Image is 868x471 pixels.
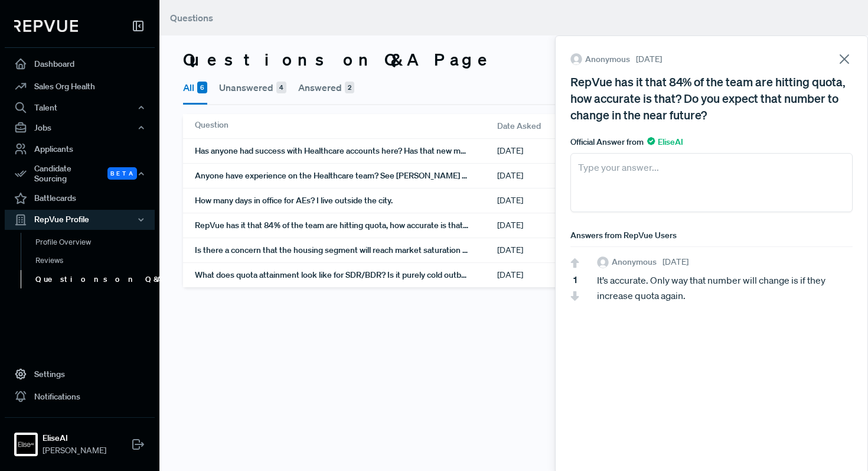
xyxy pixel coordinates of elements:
[195,164,497,188] div: Anyone have experience on the Healthcare team? See [PERSON_NAME] created a new product for health...
[298,72,354,103] button: Answered
[612,256,657,268] span: Anonymous
[21,270,171,289] a: Questions on Q&A
[195,189,497,213] div: How many days in office for AEs? I live outside the city.
[17,435,35,454] img: EliseAI
[663,256,688,268] span: [DATE]
[43,432,106,444] strong: EliseAI
[597,273,853,303] div: It’s accurate. Only way that number will change is if they increase quota again.
[585,53,630,66] span: Anonymous
[197,82,207,93] span: 6
[5,385,155,408] a: Notifications
[570,229,853,242] div: Answers from RepVue Users
[107,167,137,180] span: Beta
[195,213,497,238] div: RepVue has it that 84% of the team are hitting quota, how accurate is that? Do you expect that nu...
[195,114,497,138] div: Question
[5,75,155,98] a: Sales Org Health
[497,263,603,287] div: [DATE]
[21,233,171,252] a: Profile Overview
[5,363,155,385] a: Settings
[647,137,683,147] span: EliseAI
[5,210,155,230] button: RepVue Profile
[570,73,853,123] div: RepVue has it that 84% of the team are hitting quota, how accurate is that? Do you expect that nu...
[497,213,603,238] div: [DATE]
[195,263,497,287] div: What does quota attainment look like for SDR/BDR? Is it purely cold outbound?
[170,12,213,24] span: Questions
[219,72,286,103] button: Unanswered
[43,444,106,457] span: [PERSON_NAME]
[5,138,155,160] a: Applicants
[183,50,495,70] h3: Questions on Q&A Page
[497,164,603,188] div: [DATE]
[573,272,577,287] span: 1
[497,114,603,138] div: Date Asked
[183,72,207,105] button: All
[5,160,155,187] div: Candidate Sourcing
[5,53,155,75] a: Dashboard
[497,238,603,262] div: [DATE]
[497,139,603,163] div: [DATE]
[276,82,286,93] span: 4
[345,82,354,93] span: 2
[5,417,155,462] a: EliseAIEliseAI[PERSON_NAME]
[14,20,78,32] img: RepVue
[570,136,853,148] div: Official Answer from
[195,139,497,163] div: Has anyone had success with Healthcare accounts here? Has that new market been introduced yet?
[195,238,497,262] div: Is there a concern that the housing segment will reach market saturation near term? And how well ...
[636,53,662,66] span: [DATE]
[5,160,155,187] button: Candidate Sourcing Beta
[497,189,603,213] div: [DATE]
[5,187,155,210] a: Battlecards
[5,118,155,138] button: Jobs
[21,251,171,270] a: Reviews
[5,98,155,118] button: Talent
